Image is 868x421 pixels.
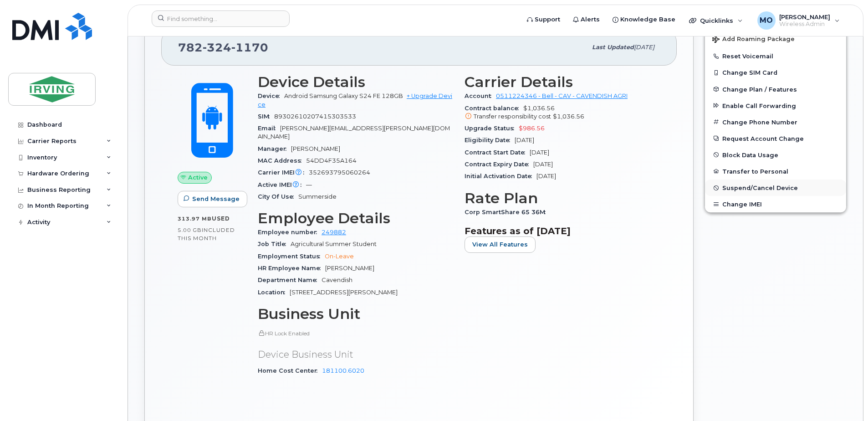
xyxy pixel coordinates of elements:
h3: Employee Details [258,210,454,226]
button: Block Data Usage [705,147,846,163]
button: Suspend/Cancel Device [705,180,846,196]
h3: Business Unit [258,306,454,322]
div: Quicklinks [683,11,749,30]
span: [DATE] [530,149,549,156]
span: — [306,181,312,188]
span: Contract Expiry Date [465,161,533,168]
span: Suspend/Cancel Device [722,185,798,191]
span: HR Employee Name [258,265,325,272]
span: $1,036.56 [553,113,584,120]
div: Mark O'Connell [751,11,846,30]
button: Send Message [178,191,247,207]
span: View All Features [472,240,528,249]
span: [PERSON_NAME][EMAIL_ADDRESS][PERSON_NAME][DOMAIN_NAME] [258,125,450,140]
span: included this month [178,226,235,241]
span: Support [535,15,560,24]
button: Change Phone Number [705,114,846,130]
span: Transfer responsibility cost [474,113,551,120]
span: Corp SmartShare 65 36M [465,209,550,216]
a: Knowledge Base [606,10,682,29]
span: Department Name [258,277,322,283]
a: Support [521,10,567,29]
span: 5.00 GB [178,227,202,233]
span: [STREET_ADDRESS][PERSON_NAME] [290,289,398,296]
p: HR Lock Enabled [258,329,454,337]
span: Employee number [258,229,322,236]
span: Email [258,125,280,132]
span: Manager [258,145,291,152]
span: Alerts [581,15,600,24]
span: Contract Start Date [465,149,530,156]
span: [DATE] [533,161,553,168]
button: Add Roaming Package [705,29,846,48]
span: 89302610207415303533 [274,113,356,120]
span: 313.97 MB [178,216,212,222]
button: Change SIM Card [705,64,846,81]
h3: Features as of [DATE] [465,226,660,236]
span: MO [760,15,773,26]
span: Home Cost Center [258,367,322,374]
span: 352693795060264 [309,169,370,176]
h3: Carrier Details [465,74,660,90]
span: Contract balance [465,105,523,112]
span: 782 [178,41,268,54]
span: Device [258,92,284,99]
span: Wireless Admin [779,21,830,28]
span: [PERSON_NAME] [779,13,830,21]
a: Alerts [567,10,606,29]
span: 324 [203,41,231,54]
p: Device Business Unit [258,348,454,361]
span: [PERSON_NAME] [291,145,340,152]
a: 249882 [322,229,346,236]
button: Change Plan / Features [705,81,846,98]
span: Last updated [592,44,634,51]
a: 0511224346 - Bell - CAV - CAVENDISH AGRI [496,92,628,99]
span: [DATE] [634,44,654,51]
span: [DATE] [515,137,534,144]
h3: Device Details [258,74,454,90]
span: Initial Activation Date [465,173,536,180]
input: Find something... [152,10,290,27]
button: Enable Call Forwarding [705,98,846,114]
span: Send Message [192,195,240,203]
button: View All Features [465,236,536,253]
span: Change Plan / Features [722,86,797,92]
span: Summerside [298,193,337,200]
span: Active [188,173,208,182]
span: Upgrade Status [465,125,519,132]
button: Request Account Change [705,130,846,147]
button: Transfer to Personal [705,163,846,180]
span: Job Title [258,241,291,247]
span: Employment Status [258,253,325,260]
span: Cavendish [322,277,352,283]
span: Account [465,92,496,99]
span: $986.56 [519,125,545,132]
span: Android Samsung Galaxy S24 FE 128GB [284,92,403,99]
span: [PERSON_NAME] [325,265,374,272]
span: $1,036.56 [465,105,660,121]
span: Knowledge Base [620,15,675,24]
span: used [212,215,230,222]
span: City Of Use [258,193,298,200]
span: Quicklinks [700,17,733,24]
span: MAC Address [258,157,306,164]
span: Enable Call Forwarding [722,102,796,109]
span: Active IMEI [258,181,306,188]
span: [DATE] [536,173,556,180]
span: 54DD4F35A164 [306,157,357,164]
span: On-Leave [325,253,354,260]
a: + Upgrade Device [258,92,452,108]
h3: Rate Plan [465,190,660,206]
span: Location [258,289,290,296]
button: Change IMEI [705,196,846,212]
span: Eligibility Date [465,137,515,144]
span: Agricultural Summer Student [291,241,377,247]
span: 1170 [231,41,268,54]
span: Add Roaming Package [712,36,795,44]
a: 181100.6020 [322,367,364,374]
button: Reset Voicemail [705,48,846,64]
span: Carrier IMEI [258,169,309,176]
span: SIM [258,113,274,120]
